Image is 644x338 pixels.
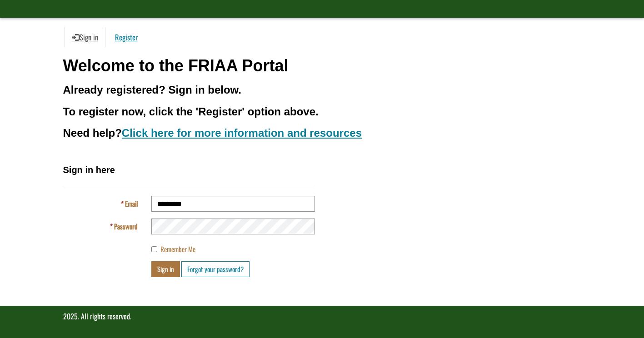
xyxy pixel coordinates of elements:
a: Sign in [65,27,105,48]
span: Remember Me [160,244,195,254]
span: Sign in here [63,165,115,175]
a: Register [108,27,145,48]
a: Forgot your password? [181,261,250,277]
h3: Need help? [63,127,581,139]
p: 2025 [63,311,581,322]
h3: Already registered? Sign in below. [63,84,581,96]
h3: To register now, click the 'Register' option above. [63,106,581,118]
input: Remember Me [151,246,157,252]
a: Click here for more information and resources [122,127,362,139]
span: Email [125,199,138,209]
h1: Welcome to the FRIAA Portal [63,57,581,75]
button: Sign in [151,261,180,277]
span: . All rights reserved. [78,311,131,322]
span: Password [114,221,138,231]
